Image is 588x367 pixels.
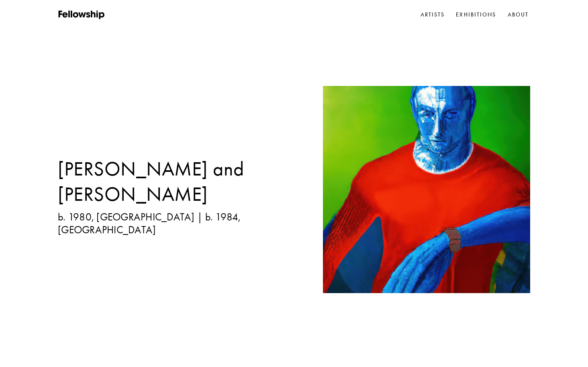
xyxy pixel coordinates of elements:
[454,9,498,21] a: Exhibitions
[419,9,447,21] a: Artists
[58,156,284,207] h1: [PERSON_NAME] and [PERSON_NAME]
[58,211,284,237] h3: b. 1980, [GEOGRAPHIC_DATA] | b. 1984, [GEOGRAPHIC_DATA]
[506,9,531,21] a: About
[323,77,530,302] img: Artist Featured Image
